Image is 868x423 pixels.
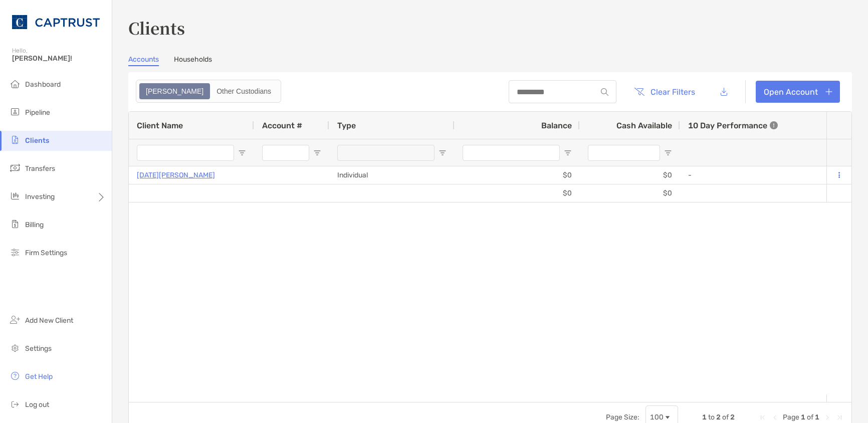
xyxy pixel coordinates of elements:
[128,55,159,66] a: Accounts
[9,370,21,382] img: get-help icon
[174,55,212,66] a: Households
[455,184,580,202] div: $0
[337,121,356,130] span: Type
[9,134,21,146] img: clients icon
[580,166,680,184] div: $0
[329,166,455,184] div: Individual
[25,164,55,173] span: Transfers
[9,162,21,174] img: transfers icon
[25,192,55,201] span: Investing
[211,84,277,98] div: Other Custodians
[12,54,106,63] span: [PERSON_NAME]!
[688,112,778,139] div: 10 Day Performance
[616,121,672,130] span: Cash Available
[238,149,246,157] button: Open Filter Menu
[136,80,281,103] div: segmented control
[9,190,21,202] img: investing icon
[137,145,234,161] input: Client Name Filter Input
[771,413,779,421] div: Previous Page
[9,78,21,90] img: dashboard icon
[25,221,44,229] span: Billing
[128,16,852,39] h3: Clients
[455,166,580,184] div: $0
[541,121,572,130] span: Balance
[9,106,21,118] img: pipeline icon
[601,88,608,96] img: input icon
[664,149,672,157] button: Open Filter Menu
[9,398,21,410] img: logout icon
[25,316,73,325] span: Add New Client
[564,149,572,157] button: Open Filter Menu
[650,413,664,421] div: 100
[807,413,813,421] span: of
[756,81,840,103] a: Open Account
[708,413,715,421] span: to
[25,80,61,89] span: Dashboard
[702,413,707,421] span: 1
[759,413,767,421] div: First Page
[25,372,53,381] span: Get Help
[580,184,680,202] div: $0
[783,413,799,421] span: Page
[25,136,49,145] span: Clients
[313,149,321,157] button: Open Filter Menu
[25,249,67,257] span: Firm Settings
[137,169,215,181] a: [DATE][PERSON_NAME]
[9,218,21,230] img: billing icon
[262,121,302,130] span: Account #
[12,4,100,40] img: CAPTRUST Logo
[823,413,831,421] div: Next Page
[262,145,309,161] input: Account # Filter Input
[722,413,729,421] span: of
[25,344,52,353] span: Settings
[439,149,447,157] button: Open Filter Menu
[730,413,735,421] span: 2
[801,413,805,421] span: 1
[835,413,843,421] div: Last Page
[25,108,50,117] span: Pipeline
[25,400,49,409] span: Log out
[9,246,21,258] img: firm-settings icon
[9,342,21,354] img: settings icon
[463,145,560,161] input: Balance Filter Input
[137,121,183,130] span: Client Name
[815,413,819,421] span: 1
[606,413,639,421] div: Page Size:
[716,413,721,421] span: 2
[9,314,21,326] img: add_new_client icon
[588,145,660,161] input: Cash Available Filter Input
[626,81,703,103] button: Clear Filters
[140,84,209,98] div: Zoe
